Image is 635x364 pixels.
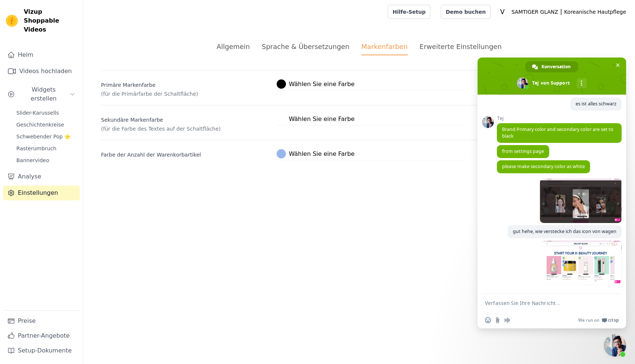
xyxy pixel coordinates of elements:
span: Chat schließen [614,61,622,69]
font: Erweiterte Einstellungen [420,43,502,50]
span: gut hehe, wie verstecke ich das icon von wagen [513,228,616,235]
a: Demo buchen [441,5,491,19]
a: Geschichtenkreise [12,119,80,130]
font: Bannervideo [16,157,49,163]
font: Demo buchen [446,9,486,15]
span: es ist alles schwarz [576,101,616,107]
font: Rasterumbruch [16,145,56,151]
span: Tej [497,116,622,121]
span: Einen Emoji einfügen [485,317,491,323]
font: Wählen Sie eine Farbe [289,115,355,122]
font: (für die Farbe des Textes auf der Schaltfläche) [101,126,221,132]
font: Markenfarben [361,43,408,50]
font: Allgemein [216,43,250,50]
font: Primäre Markenfarbe [101,82,156,88]
font: Einstellungen [18,189,58,196]
textarea: Verfassen Sie Ihre Nachricht… [485,300,602,306]
font: Partner-Angebote [18,332,70,339]
font: Slider-Karussells [16,110,59,116]
a: Bannervideo [12,155,80,165]
a: We run onCrisp [578,317,619,323]
font: Analyse [18,173,41,180]
font: SAMTIGER GLANZ ⎮ Koreanische Hautpflege [511,9,626,15]
font: Wählen Sie eine Farbe [289,81,355,88]
div: Chat schließen [604,334,626,357]
font: Farbe der Anzahl der Warenkorbartikel [101,152,201,158]
a: Heim [3,47,80,62]
div: Konversation [525,61,578,72]
font: Heim [18,51,33,58]
button: Wählen Sie eine Farbe Farbwähler [275,148,356,160]
span: Brand Primary color and secondary color are set to black [502,126,613,139]
font: Videos hochladen [19,68,72,75]
font: Setup-Dokumente [18,347,72,354]
font: Widgets erstellen [31,86,57,102]
font: Geschichtenkreise [16,122,64,128]
span: We run on [578,317,599,323]
font: Sprache & Übersetzungen [262,43,349,50]
span: Crisp [608,317,619,323]
font: Hilfe-Setup [393,9,426,15]
font: Schwebender Pop ⭐ [16,134,71,140]
span: Audionachricht aufzeichnen [504,317,510,323]
a: Setup-Dokumente [3,343,80,358]
a: Hilfe-Setup [388,5,430,19]
a: Analyse [3,169,80,184]
a: Videos hochladen [3,64,80,79]
button: V SAMTIGER GLANZ ⎮ Koreanische Hautpflege [496,5,629,19]
span: from settings page [502,148,544,154]
font: Preise [18,317,36,324]
font: Vizup Shoppable Videos [24,8,59,33]
img: Vizup [6,15,18,27]
div: Mehr Kanäle [577,78,587,88]
font: (für die Primärfarbe der Schaltfläche) [101,91,198,97]
font: Sekundäre Markenfarbe [101,117,163,123]
a: Slider-Karussells [12,108,80,118]
a: Einstellungen [3,186,80,200]
a: Rasterumbruch [12,143,80,154]
a: Preise [3,314,80,328]
button: Widgets erstellen [3,82,80,106]
a: Schwebender Pop ⭐ [12,131,80,142]
button: Wählen Sie eine Farbe Farbwähler [275,113,356,125]
font: Wählen Sie eine Farbe [289,150,355,157]
span: Konversation [541,61,571,72]
text: V [500,8,505,16]
button: Wählen Sie eine Farbe Farbwähler [275,78,356,90]
a: Partner-Angebote [3,328,80,343]
span: please make secondary color as white [502,163,585,170]
span: Datei senden [495,317,501,323]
